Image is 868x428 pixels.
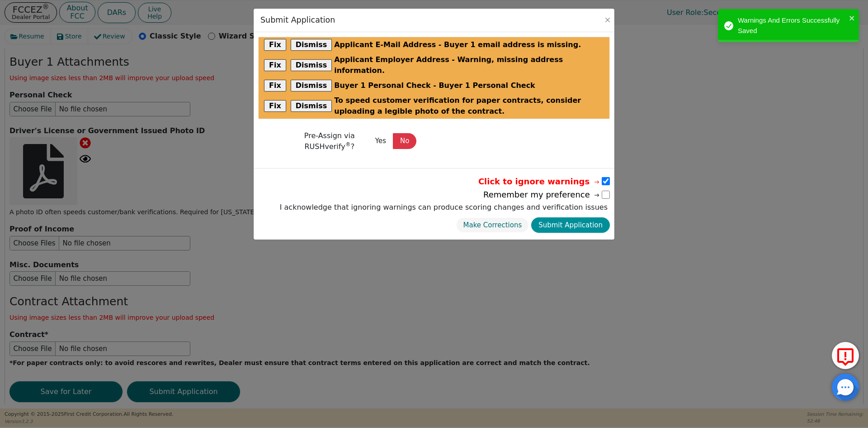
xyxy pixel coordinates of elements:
button: Fix [264,39,286,51]
button: Report Error to FCC [832,342,859,369]
button: Dismiss [291,39,332,51]
button: Fix [264,100,286,112]
span: To speed customer verification for paper contracts, consider uploading a legible photo of the con... [334,95,604,117]
button: Dismiss [291,80,332,91]
span: Click to ignore warnings [478,175,601,188]
sup: ® [345,141,351,148]
span: Remember my preference [483,188,601,201]
span: Applicant Employer Address - Warning, missing address information. [334,54,604,76]
button: Dismiss [291,59,332,71]
button: Close [603,15,612,24]
button: Fix [264,80,286,91]
button: Dismiss [291,100,332,112]
button: close [849,13,855,23]
div: Warnings And Errors Successfully Saved [738,15,846,36]
button: Yes [368,133,393,149]
h3: Submit Application [260,15,335,25]
label: I acknowledge that ignoring warnings can produce scoring changes and verification issues [278,202,610,213]
span: Pre-Assign via RUSHverify ? [304,131,355,151]
button: Fix [264,59,286,71]
button: No [393,133,416,149]
button: Make Corrections [456,217,529,233]
button: Submit Application [531,217,610,233]
span: Buyer 1 Personal Check - Buyer 1 Personal Check [334,80,535,91]
span: Applicant E-Mail Address - Buyer 1 email address is missing. [334,39,581,50]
